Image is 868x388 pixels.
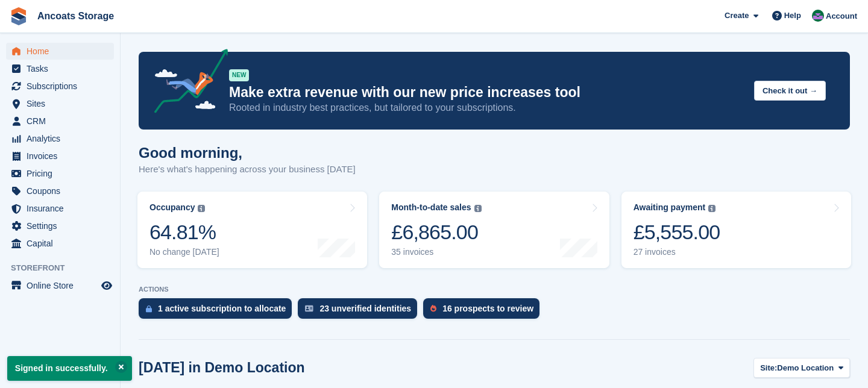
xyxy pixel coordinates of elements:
[319,304,411,313] div: 23 unverified identities
[391,247,481,257] div: 35 invoices
[149,247,219,257] div: No change [DATE]
[139,145,356,161] h1: Good morning,
[634,202,706,213] div: Awaiting payment
[139,298,298,325] a: 1 active subscription to allocate
[6,113,114,130] a: menu
[621,192,851,268] a: Awaiting payment £5,555.00 27 invoices
[442,304,533,313] div: 16 prospects to review
[27,217,99,234] span: Settings
[634,247,720,257] div: 27 invoices
[6,60,114,77] a: menu
[27,43,99,60] span: Home
[708,205,715,212] img: icon-info-grey-7440780725fd019a000dd9b08b2336e03edf1995a4989e88bcd33f0948082b44.svg
[149,202,195,213] div: Occupancy
[6,183,114,199] a: menu
[149,220,219,245] div: 64.81%
[6,148,114,164] a: menu
[27,78,99,95] span: Subscriptions
[777,362,834,374] span: Demo Location
[27,130,99,147] span: Analytics
[229,101,744,114] p: Rooted in industry best practices, but tailored to your subscriptions.
[27,165,99,182] span: Pricing
[474,205,482,212] img: icon-info-grey-7440780725fd019a000dd9b08b2336e03edf1995a4989e88bcd33f0948082b44.svg
[139,163,356,177] p: Here's what's happening across your business [DATE]
[298,298,423,325] a: 23 unverified identities
[27,60,99,77] span: Tasks
[198,205,205,212] img: icon-info-grey-7440780725fd019a000dd9b08b2336e03edf1995a4989e88bcd33f0948082b44.svg
[27,200,99,217] span: Insurance
[430,305,436,312] img: prospect-51fa495bee0391a8d652442698ab0144808aea92771e9ea1ae160a38d050c398.svg
[27,113,99,130] span: CRM
[99,278,114,293] a: Preview store
[144,49,228,117] img: price-adjustments-announcement-icon-8257ccfd72463d97f412b2fc003d46551f7dbcb40ab6d574587a9cd5c0d94...
[10,7,28,25] img: stora-icon-8386f47178a22dfd0bd8f6a31ec36ba5ce8667c1dd55bd0f319d3a0aa187defe.svg
[27,95,99,112] span: Sites
[826,10,857,22] span: Account
[139,286,850,293] p: ACTIONS
[753,358,850,378] button: Site: Demo Location
[139,360,305,376] h2: [DATE] in Demo Location
[27,277,99,294] span: Online Store
[760,362,777,374] span: Site:
[6,78,114,95] a: menu
[634,220,720,245] div: £5,555.00
[6,235,114,252] a: menu
[158,304,286,313] div: 1 active subscription to allocate
[27,148,99,164] span: Invoices
[305,305,313,312] img: verify_identity-adf6edd0f0f0b5bbfe63781bf79b02c33cf7c696d77639b501bdc392416b5a36.svg
[391,202,471,213] div: Month-to-date sales
[27,183,99,199] span: Coupons
[7,356,132,381] p: Signed in successfully.
[423,298,546,325] a: 16 prospects to review
[6,95,114,112] a: menu
[33,6,119,26] a: Ancoats Storage
[137,192,367,268] a: Occupancy 64.81% No change [DATE]
[391,220,481,245] div: £6,865.00
[725,10,749,22] span: Create
[6,200,114,217] a: menu
[6,165,114,182] a: menu
[6,43,114,60] a: menu
[229,84,744,101] p: Make extra revenue with our new price increases tool
[229,69,249,81] div: NEW
[6,217,114,234] a: menu
[11,262,120,274] span: Storefront
[784,10,801,22] span: Help
[754,81,826,101] button: Check it out →
[6,130,114,147] a: menu
[6,277,114,294] a: menu
[379,192,609,268] a: Month-to-date sales £6,865.00 35 invoices
[146,305,152,313] img: active_subscription_to_allocate_icon-d502201f5373d7db506a760aba3b589e785aa758c864c3986d89f69b8ff3...
[27,235,99,252] span: Capital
